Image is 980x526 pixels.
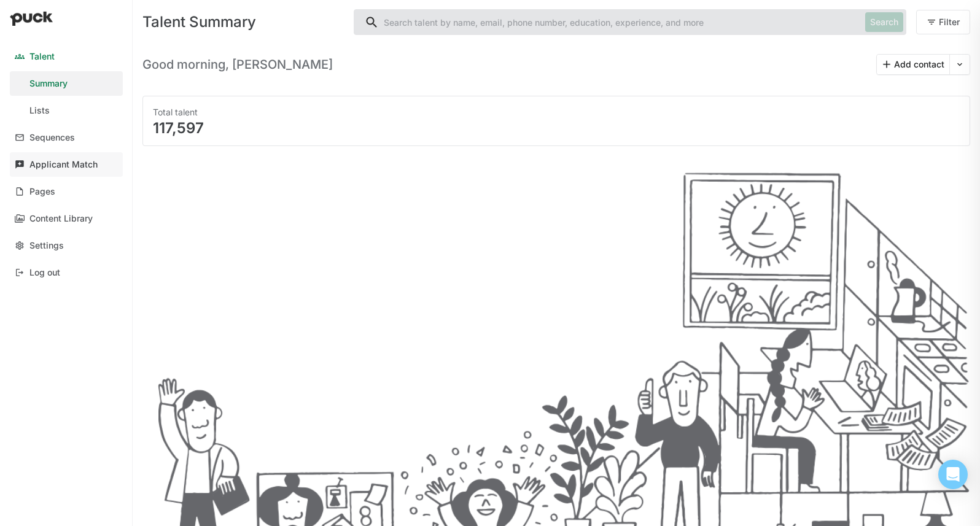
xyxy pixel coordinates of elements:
[10,233,123,258] a: Settings
[10,125,123,150] a: Sequences
[29,52,55,62] div: Talent
[938,460,968,489] div: Open Intercom Messenger
[153,106,960,118] div: Total talent
[10,152,123,177] a: Applicant Match
[29,160,98,170] div: Applicant Match
[10,98,123,123] a: Lists
[29,79,68,89] div: Summary
[142,15,344,29] div: Talent Summary
[29,187,55,197] div: Pages
[29,106,50,116] div: Lists
[10,44,123,69] a: Talent
[10,206,123,231] a: Content Library
[29,241,64,251] div: Settings
[877,55,949,74] button: Add contact
[29,268,60,278] div: Log out
[916,10,970,34] button: Filter
[29,133,75,143] div: Sequences
[10,71,123,96] a: Summary
[10,179,123,204] a: Pages
[354,10,860,34] input: Search
[153,121,960,136] div: 117,597
[142,57,333,72] h3: Good morning, [PERSON_NAME]
[29,214,93,224] div: Content Library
